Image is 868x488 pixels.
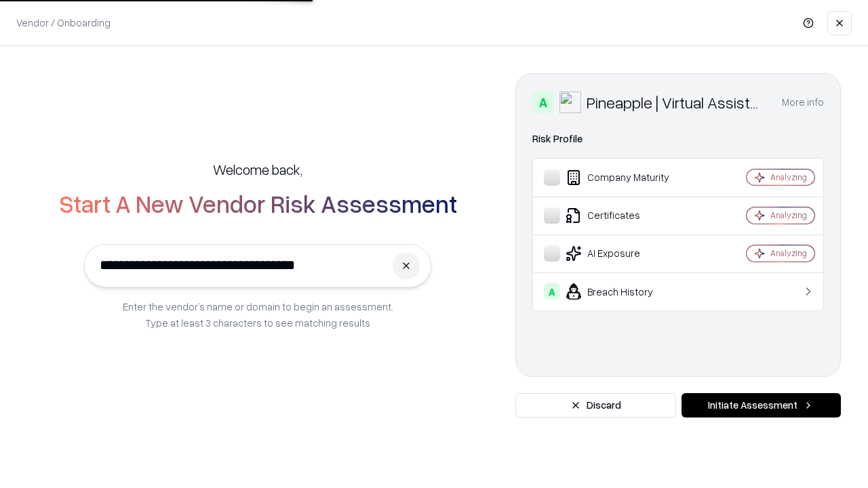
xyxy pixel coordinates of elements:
[544,283,706,300] div: Breach History
[532,131,824,147] div: Risk Profile
[59,190,457,217] h2: Start A New Vendor Risk Assessment
[587,91,766,113] div: Pineapple | Virtual Assistant Agency
[559,91,581,113] img: Pineapple | Virtual Assistant Agency
[123,298,393,331] p: Enter the vendor’s name or domain to begin an assessment. Type at least 3 characters to see match...
[544,283,560,300] div: A
[515,393,676,418] button: Discard
[770,247,807,259] div: Analyzing
[213,160,302,179] h5: Welcome back,
[682,393,841,418] button: Initiate Assessment
[544,169,706,186] div: Company Maturity
[770,171,807,183] div: Analyzing
[544,207,706,224] div: Certificates
[532,91,554,113] div: A
[770,209,807,221] div: Analyzing
[544,245,706,262] div: AI Exposure
[16,16,111,30] p: Vendor / Onboarding
[782,90,824,115] button: More info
